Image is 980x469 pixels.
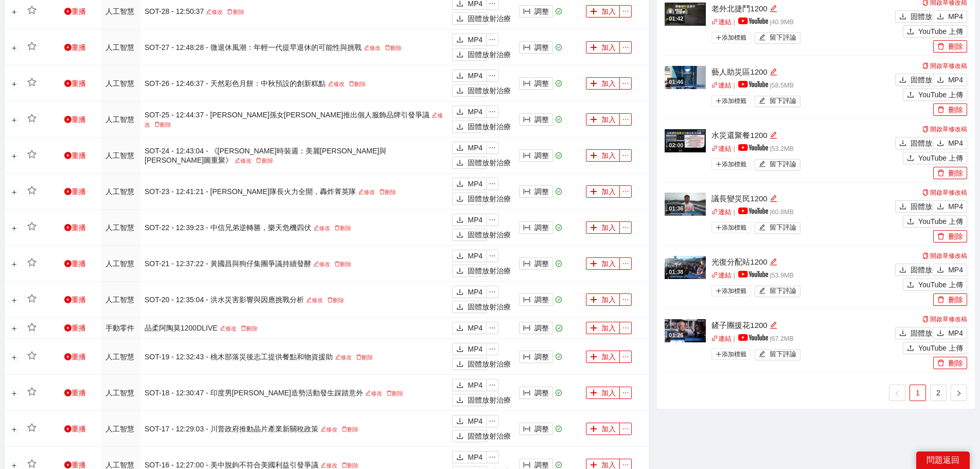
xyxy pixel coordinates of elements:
[922,253,929,259] span: 複製
[586,41,620,54] button: 加加入
[918,281,963,289] font: YouTube 上傳
[949,169,963,177] font: 刪除
[619,113,632,126] button: 省略
[930,189,967,196] font: 開啟草修改稿
[755,159,800,170] button: 編輯留下評論
[534,259,549,268] font: 調整
[759,34,765,42] span: 編輯
[619,185,632,198] button: 省略
[903,89,967,101] button: 上傳YouTube 上傳
[665,66,706,89] img: d3d3ccab-c4b9-40ab-ba71-798292ea1b97.jpg
[665,193,706,216] img: 46357914-5936-47b0-95fa-a077bda91010.jpg
[456,252,464,260] span: 下載
[899,13,906,21] span: 下載
[211,9,223,15] font: 修改
[590,8,597,16] span: 加
[452,106,487,118] button: 下載MP4
[456,36,464,44] span: 下載
[911,202,954,211] font: 固體放射治療
[665,3,706,26] img: e78147cb-e103-417e-9e40-afe199b717e1.jpg
[949,42,963,50] font: 刪除
[519,5,553,18] button: 列寬調整
[328,81,333,86] span: 編輯
[933,167,967,179] button: 刪除刪除
[738,81,768,88] img: yt_logo_rgb_light.a676ea31.png
[487,36,498,43] span: 省略
[711,145,718,152] span: 關聯
[468,195,511,203] font: 固體放射治療
[930,252,967,259] font: 開啟草修改稿
[456,231,464,239] span: 下載
[937,233,945,241] span: 刪除
[10,80,19,88] button: 展開行
[718,209,732,216] font: 連結
[456,267,464,275] span: 下載
[452,214,487,226] button: 下載MP4
[586,77,620,90] button: 加加入
[10,224,19,232] button: 展開行
[456,108,464,116] span: 下載
[468,159,511,167] font: 固體放射治療
[933,230,967,242] button: 刪除刪除
[937,203,944,211] span: 下載
[949,232,963,240] font: 刪除
[755,32,800,44] button: 編輯留下評論
[903,152,967,164] button: 上傳YouTube 上傳
[590,188,597,196] span: 加
[907,154,914,163] span: 上傳
[523,260,530,268] span: 列寬
[468,252,483,260] font: MP4
[759,161,765,168] span: 編輯
[590,260,597,268] span: 加
[937,169,945,178] span: 刪除
[601,151,616,160] font: 加入
[907,91,914,99] span: 上傳
[620,44,631,51] span: 省略
[669,205,683,212] font: 01:36
[711,145,732,152] a: 關聯連結
[619,5,632,18] button: 省略
[899,76,906,84] span: 下載
[486,214,498,226] button: 省略
[534,43,549,51] font: 調整
[590,80,597,88] span: 加
[937,106,945,114] span: 刪除
[937,43,945,51] span: 刪除
[918,27,963,36] font: YouTube 上傳
[770,68,777,76] span: 編輯
[486,33,498,46] button: 省略
[620,152,631,159] span: 省略
[487,144,498,151] span: 省略
[755,222,800,234] button: 編輯留下評論
[379,189,385,195] span: 刪除
[933,74,967,86] button: 下載MP4
[601,79,616,88] font: 加入
[10,260,19,268] button: 展開行
[468,216,483,224] font: MP4
[468,36,483,44] font: MP4
[911,12,954,21] font: 固體放射治療
[262,158,273,164] font: 刪除
[390,45,402,51] font: 刪除
[759,97,765,105] span: 編輯
[586,221,620,234] button: 加加入
[468,72,483,80] font: MP4
[903,279,967,291] button: 上傳YouTube 上傳
[770,131,777,139] span: 編輯
[711,209,732,216] a: 關聯連結
[759,224,765,232] span: 編輯
[10,8,19,16] button: 展開行
[911,139,954,147] font: 固體放射治療
[770,256,777,268] div: 編輯
[899,140,906,148] span: 下載
[620,260,631,267] span: 省略
[534,115,549,124] font: 調整
[586,113,620,126] button: 加加入
[519,41,553,54] button: 列寬調整
[452,250,487,262] button: 下載MP4
[907,218,914,226] span: 上傳
[601,259,616,268] font: 加入
[456,72,464,80] span: 下載
[486,250,498,262] button: 省略
[895,137,930,149] button: 下載固體放射治療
